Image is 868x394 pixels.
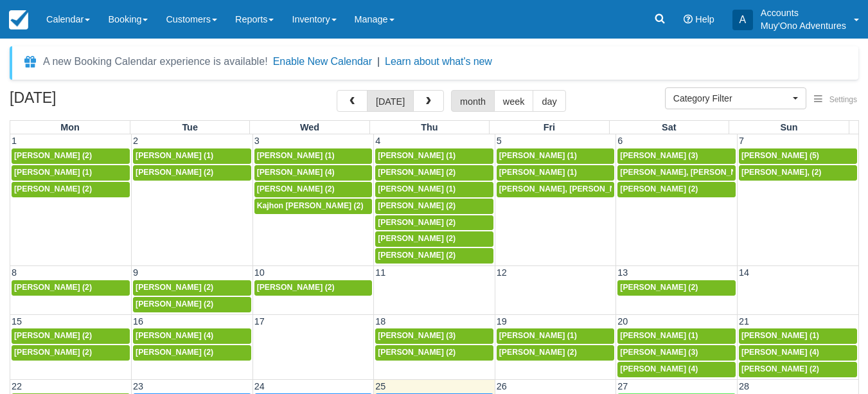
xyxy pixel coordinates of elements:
[378,218,456,227] span: [PERSON_NAME] (2)
[741,151,819,160] span: [PERSON_NAME] (5)
[665,87,806,109] button: Category Filter
[10,267,18,278] span: 8
[662,122,676,132] span: Sat
[375,248,493,264] a: [PERSON_NAME] (2)
[620,331,698,340] span: [PERSON_NAME] (1)
[257,151,335,160] span: [PERSON_NAME] (1)
[617,345,736,361] a: [PERSON_NAME] (3)
[741,348,819,357] span: [PERSON_NAME] (4)
[617,362,736,377] a: [PERSON_NAME] (4)
[378,331,456,340] span: [PERSON_NAME] (3)
[497,148,615,164] a: [PERSON_NAME] (1)
[12,165,130,181] a: [PERSON_NAME] (1)
[617,182,736,197] a: [PERSON_NAME] (2)
[421,122,438,132] span: Thu
[10,90,172,114] h2: [DATE]
[495,381,508,391] span: 26
[494,90,534,112] button: week
[378,234,456,243] span: [PERSON_NAME] (2)
[374,267,387,278] span: 11
[617,328,736,344] a: [PERSON_NAME] (1)
[10,136,18,146] span: 1
[12,328,130,344] a: [PERSON_NAME] (2)
[254,182,373,197] a: [PERSON_NAME] (2)
[254,280,373,296] a: [PERSON_NAME] (2)
[10,316,23,327] span: 15
[257,168,335,177] span: [PERSON_NAME] (4)
[499,168,577,177] span: [PERSON_NAME] (1)
[136,331,213,340] span: [PERSON_NAME] (4)
[375,215,493,231] a: [PERSON_NAME] (2)
[367,90,414,112] button: [DATE]
[14,184,92,193] span: [PERSON_NAME] (2)
[254,148,373,164] a: [PERSON_NAME] (1)
[9,10,28,30] img: checkfront-main-nav-mini-logo.png
[132,381,145,391] span: 23
[739,328,857,344] a: [PERSON_NAME] (1)
[133,297,251,312] a: [PERSON_NAME] (2)
[739,165,857,181] a: [PERSON_NAME], (2)
[385,56,492,67] a: Learn about what's new
[14,331,92,340] span: [PERSON_NAME] (2)
[12,345,130,361] a: [PERSON_NAME] (2)
[378,184,456,193] span: [PERSON_NAME] (1)
[133,328,251,344] a: [PERSON_NAME] (4)
[617,280,736,296] a: [PERSON_NAME] (2)
[620,184,698,193] span: [PERSON_NAME] (2)
[616,136,624,146] span: 6
[620,283,698,292] span: [PERSON_NAME] (2)
[620,151,698,160] span: [PERSON_NAME] (3)
[378,251,456,260] span: [PERSON_NAME] (2)
[620,168,768,177] span: [PERSON_NAME], [PERSON_NAME] (2)
[616,267,629,278] span: 13
[374,136,382,146] span: 4
[14,283,92,292] span: [PERSON_NAME] (2)
[620,348,698,357] span: [PERSON_NAME] (3)
[741,364,819,373] span: [PERSON_NAME] (2)
[12,148,130,164] a: [PERSON_NAME] (2)
[497,328,615,344] a: [PERSON_NAME] (1)
[374,316,387,327] span: 18
[533,90,565,112] button: day
[300,122,319,132] span: Wed
[136,283,213,292] span: [PERSON_NAME] (2)
[617,148,736,164] a: [PERSON_NAME] (3)
[695,14,714,24] span: Help
[616,381,629,391] span: 27
[738,381,750,391] span: 28
[739,148,857,164] a: [PERSON_NAME] (5)
[617,165,736,181] a: [PERSON_NAME], [PERSON_NAME] (2)
[684,15,693,24] i: Help
[254,165,373,181] a: [PERSON_NAME] (4)
[499,348,577,357] span: [PERSON_NAME] (2)
[806,91,865,109] button: Settings
[12,182,130,197] a: [PERSON_NAME] (2)
[132,316,145,327] span: 16
[374,381,387,391] span: 25
[375,345,493,361] a: [PERSON_NAME] (2)
[732,10,753,30] div: A
[253,136,261,146] span: 3
[739,345,857,361] a: [PERSON_NAME] (4)
[378,168,456,177] span: [PERSON_NAME] (2)
[14,151,92,160] span: [PERSON_NAME] (2)
[257,184,335,193] span: [PERSON_NAME] (2)
[136,151,213,160] span: [PERSON_NAME] (1)
[133,280,251,296] a: [PERSON_NAME] (2)
[761,6,846,19] p: Accounts
[10,381,23,391] span: 22
[738,267,750,278] span: 14
[136,300,213,309] span: [PERSON_NAME] (2)
[741,168,821,177] span: [PERSON_NAME], (2)
[375,148,493,164] a: [PERSON_NAME] (1)
[378,348,456,357] span: [PERSON_NAME] (2)
[375,328,493,344] a: [PERSON_NAME] (3)
[377,56,380,67] span: |
[375,165,493,181] a: [PERSON_NAME] (2)
[499,151,577,160] span: [PERSON_NAME] (1)
[14,168,92,177] span: [PERSON_NAME] (1)
[133,165,251,181] a: [PERSON_NAME] (2)
[378,151,456,160] span: [PERSON_NAME] (1)
[60,122,80,132] span: Mon
[499,184,647,193] span: [PERSON_NAME], [PERSON_NAME] (2)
